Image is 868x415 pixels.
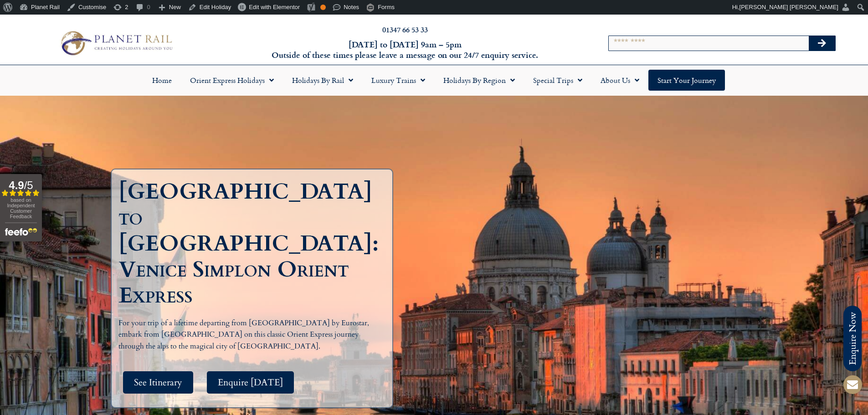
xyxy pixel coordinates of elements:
[56,28,175,57] img: Planet Rail Train Holidays Logo
[118,318,378,353] p: For your trip of a lifetime departing from [GEOGRAPHIC_DATA] by Eurostar, embark from [GEOGRAPHIC...
[181,70,283,91] a: Orient Express Holidays
[118,179,379,308] h1: [GEOGRAPHIC_DATA] to [GEOGRAPHIC_DATA]: Venice Simplon Orient Express
[5,70,863,91] nav: Menu
[123,371,193,394] a: See Itinerary
[320,5,326,10] div: OK
[591,70,648,91] a: About Us
[524,70,591,91] a: Special Trips
[143,70,181,91] a: Home
[249,4,300,10] span: Edit with Elementor
[134,377,182,388] span: See Itinerary
[740,4,838,10] span: [PERSON_NAME] [PERSON_NAME]
[648,70,725,91] a: Start your Journey
[362,70,434,91] a: Luxury Trains
[207,371,294,394] a: Enquire [DATE]
[234,39,576,61] h6: [DATE] to [DATE] 9am – 5pm Outside of these times please leave a message on our 24/7 enquiry serv...
[283,70,362,91] a: Holidays by Rail
[218,377,283,388] span: Enquire [DATE]
[434,70,524,91] a: Holidays by Region
[382,24,428,35] a: 01347 66 53 33
[809,36,835,51] button: Search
